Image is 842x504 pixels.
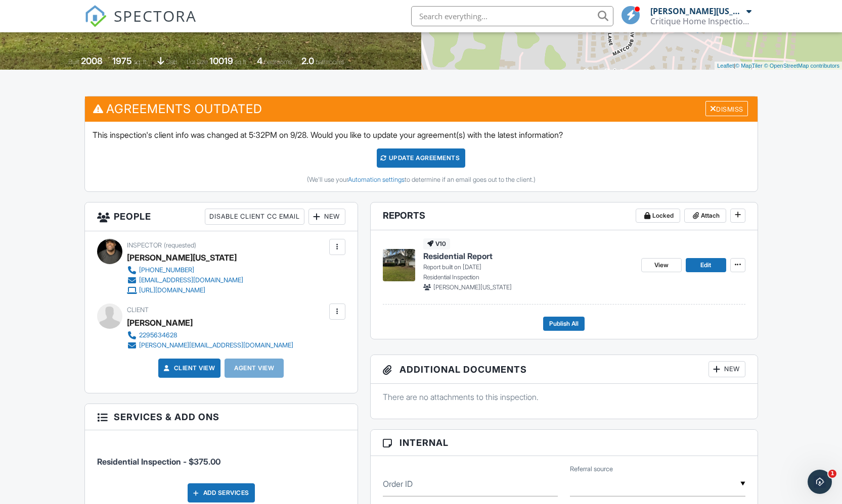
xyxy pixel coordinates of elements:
div: 4 [257,56,262,66]
div: [PERSON_NAME][US_STATE] [127,250,237,265]
div: [EMAIL_ADDRESS][DOMAIN_NAME] [139,276,243,284]
div: Disable Client CC Email [205,209,304,225]
div: [URL][DOMAIN_NAME] [139,286,205,294]
label: Referral source [570,465,613,474]
a: 2295634628 [127,330,293,340]
span: Residential Inspection - $375.00 [97,457,220,467]
div: (We'll use your to determine if an email goes out to the client.) [93,176,750,184]
span: sq.ft. [235,58,247,66]
div: 10019 [209,56,233,66]
div: New [708,361,745,377]
div: [PERSON_NAME][US_STATE] [650,6,744,16]
span: (requested) [164,241,196,249]
h3: Agreements Outdated [85,96,758,121]
h3: People [85,203,358,231]
a: © MapTiler [735,63,763,69]
span: bedrooms [264,58,292,66]
span: Client [127,306,149,314]
span: SPECTORA [114,5,197,26]
div: [PERSON_NAME] [127,315,193,330]
span: slab [166,58,177,66]
span: Built [68,58,79,66]
span: 1 [828,470,836,478]
div: New [308,209,345,225]
div: 2008 [81,56,103,66]
div: 2.0 [301,56,314,66]
a: [PERSON_NAME][EMAIL_ADDRESS][DOMAIN_NAME] [127,340,293,350]
div: | [715,62,842,70]
a: [PHONE_NUMBER] [127,265,243,275]
div: 1975 [112,56,132,66]
div: [PHONE_NUMBER] [139,266,194,274]
a: Leaflet [717,63,734,69]
div: This inspection's client info was changed at 5:32PM on 9/28. Would you like to update your agreem... [85,122,758,191]
p: There are no attachments to this inspection. [383,391,745,402]
span: Inspector [127,241,162,249]
div: Critique Home Inspections [650,16,751,26]
a: Client View [162,363,215,373]
li: Service: Residential Inspection [97,438,345,475]
span: sq. ft. [134,58,148,66]
span: bathrooms [316,58,344,66]
iframe: Intercom live chat [808,470,832,494]
label: Order ID [383,478,413,489]
div: Add Services [188,483,255,502]
span: Lot Size [187,58,208,66]
a: Automation settings [348,176,405,183]
a: [URL][DOMAIN_NAME] [127,285,243,295]
a: © OpenStreetMap contributors [764,63,839,69]
h3: Internal [371,430,758,456]
div: [PERSON_NAME][EMAIL_ADDRESS][DOMAIN_NAME] [139,341,293,349]
input: Search everything... [411,6,613,26]
a: SPECTORA [84,14,197,35]
div: 2295634628 [139,331,178,339]
div: Dismiss [705,101,748,117]
h3: Services & Add ons [85,404,358,430]
h3: Additional Documents [371,355,758,384]
img: The Best Home Inspection Software - Spectora [84,5,107,27]
a: [EMAIL_ADDRESS][DOMAIN_NAME] [127,275,243,285]
div: Update Agreements [377,148,465,168]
